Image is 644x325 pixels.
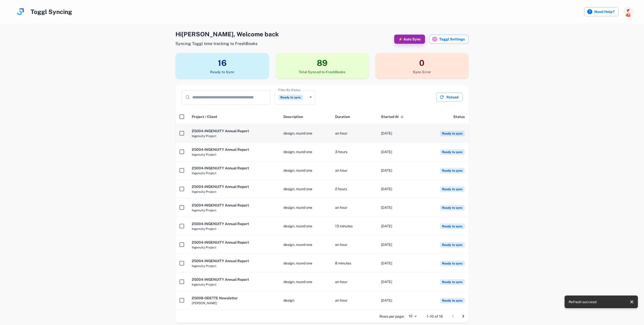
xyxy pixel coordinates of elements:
td: an hour [331,273,377,291]
button: Go to next page [458,311,468,321]
label: Need Help? [584,7,619,16]
span: Ready to sync [440,261,465,266]
span: Ingenuity Project [192,152,276,157]
td: design, round one [279,143,331,161]
span: Ready to sync [440,205,465,211]
span: Status [453,114,465,120]
p: Rows per page: [379,314,404,319]
h6: Sync Error [375,69,469,75]
div: scrollable content [175,109,469,310]
span: Project / Client [192,114,217,120]
h6: 25004-INGENUITY Annual Report [192,165,276,171]
td: an hour [331,124,377,143]
span: Ingenuity Project [192,208,276,213]
button: ⚡ Auto Sync [394,35,425,44]
h6: Total Synced to FreshBooks [275,69,369,75]
span: Started At [381,114,405,120]
button: Toggl iconToggl Settings [429,35,469,44]
span: Ready to sync [440,224,465,229]
span: Ingenuity Project [192,264,276,268]
span: Ready to sync [440,168,465,173]
td: design [279,291,331,310]
span: Ingenuity Project [192,189,276,194]
div: Ready to sync [275,90,316,105]
h6: Ready to Sync [175,69,269,75]
div: 10 [406,313,419,320]
td: design, round one [279,235,331,254]
td: design, round one [279,273,331,291]
p: 1–10 of 16 [427,314,443,319]
span: Ready to sync [440,131,465,136]
td: [DATE] [377,198,423,217]
span: [PERSON_NAME] [192,301,276,305]
td: [DATE] [377,161,423,180]
td: design, round one [279,124,331,143]
td: [DATE] [377,254,423,273]
td: [DATE] [377,235,423,254]
td: an hour [331,161,377,180]
h6: 25004-INGENUITY Annual Report [192,258,276,264]
td: [DATE] [377,143,423,161]
div: Refresh success! [569,297,597,307]
h6: 25004-INGENUITY Annual Report [192,221,276,227]
span: Syncing Toggl time tracking to FreshBooks [175,41,279,47]
span: Ingenuity Project [192,134,276,138]
h6: 25004-INGENUITY Annual Report [192,277,276,282]
span: Ready to sync [440,149,465,155]
h3: 0 [375,57,469,69]
button: close [628,298,636,306]
td: design, round one [279,180,331,198]
td: design, round one [279,217,331,235]
img: photoURL [624,7,634,17]
button: Reload [436,93,463,102]
h6: 25004-INGENUITY Annual Report [192,240,276,245]
td: 13 minutes [331,217,377,235]
h3: 89 [275,57,369,69]
td: design, round one [279,254,331,273]
h6: 25004-INGENUITY Annual Report [192,202,276,208]
td: [DATE] [377,180,423,198]
td: [DATE] [377,217,423,235]
img: Toggl icon [432,37,437,42]
h6: 25008-ODETTE Newsletter [192,295,276,301]
td: 8 minutes [331,254,377,273]
span: Ready to sync [440,242,465,248]
td: [DATE] [377,291,423,310]
span: Duration [335,114,350,120]
td: 2 hours [331,180,377,198]
h6: 25004-INGENUITY Annual Report [192,128,276,134]
span: Description [283,114,303,120]
td: design, round one [279,161,331,180]
h4: Toggl Syncing [31,7,72,16]
span: Ingenuity Project [192,171,276,175]
span: Ready to sync [440,279,465,285]
span: Ready to sync [440,298,465,303]
h6: 25004-INGENUITY Annual Report [192,184,276,189]
td: 3 hours [331,143,377,161]
h3: 16 [175,57,269,69]
img: logo.svg [15,7,25,17]
td: design, round one [279,198,331,217]
td: [DATE] [377,273,423,291]
label: Filter By Status [278,88,300,92]
span: Ingenuity Project [192,227,276,231]
td: [DATE] [377,124,423,143]
td: an hour [331,291,377,310]
span: Ingenuity Project [192,245,276,250]
span: Ready to sync [440,186,465,192]
span: Ready to sync [278,95,303,100]
h6: 25004-INGENUITY Annual Report [192,147,276,152]
td: an hour [331,198,377,217]
span: Ingenuity Project [192,282,276,287]
h4: Hi [PERSON_NAME] , Welcome back [175,29,279,39]
td: an hour [331,235,377,254]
